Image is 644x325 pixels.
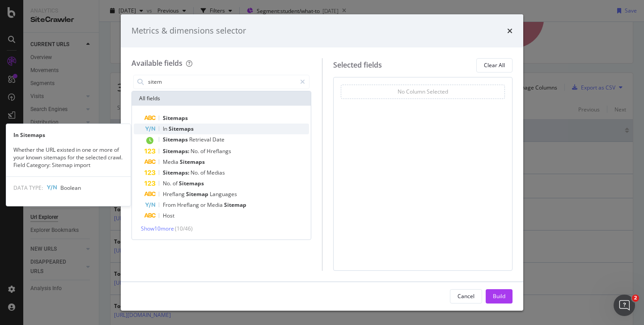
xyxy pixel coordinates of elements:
div: Metrics & dimensions selector [131,25,246,37]
span: In [163,125,169,133]
div: times [507,25,513,37]
span: Sitemaps [163,136,189,143]
span: Show 10 more [141,225,174,232]
span: of [173,180,179,187]
span: Retrieval [189,136,212,143]
span: Media [163,158,180,166]
input: Search by field name [147,75,296,89]
span: ( 10 / 46 ) [175,225,193,232]
span: Sitemaps [163,114,188,122]
span: Hreflang [177,201,200,209]
span: Sitemap [224,201,246,209]
span: Medias [207,169,225,176]
div: Whether the URL existed in one or more of your known sitemaps for the selected crawl. Field Categ... [6,146,131,169]
div: Build [493,292,505,300]
div: Selected fields [333,60,382,70]
span: Sitemaps [180,158,205,166]
span: Sitemaps: [163,147,191,155]
span: Hreflangs [207,147,231,155]
div: modal [121,14,523,311]
span: of [200,169,207,176]
span: From [163,201,177,209]
div: Cancel [458,292,475,300]
span: Host [163,212,174,219]
span: 2 [632,295,639,302]
span: of [200,147,207,155]
span: Media [207,201,224,209]
span: Sitemaps [169,125,194,133]
button: Clear All [476,58,513,73]
div: In Sitemaps [6,131,131,139]
iframe: Intercom live chat [614,295,635,316]
span: or [200,201,207,209]
span: Hreflang [163,190,186,198]
span: Sitemap [186,190,210,198]
span: No. [191,169,200,176]
div: Available fields [131,58,182,68]
span: Sitemaps: [163,169,191,176]
div: All fields [132,91,311,106]
span: No. [163,180,173,187]
div: No Column Selected [398,88,448,95]
span: Sitemaps [179,180,204,187]
button: Cancel [450,289,482,304]
span: No. [191,147,200,155]
span: Languages [210,190,237,198]
button: Build [486,289,513,304]
span: Date [212,136,225,143]
div: Clear All [484,61,505,69]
